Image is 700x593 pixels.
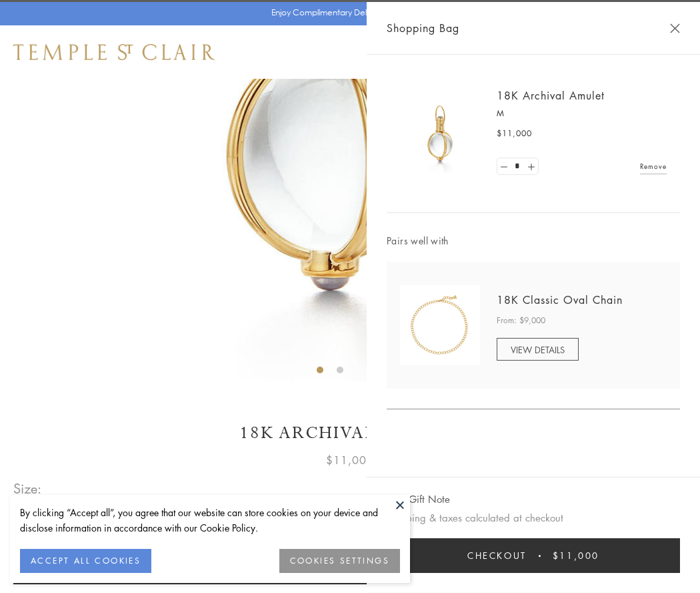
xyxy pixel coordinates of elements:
[13,44,215,60] img: Temple St. Clair
[524,158,537,175] a: Set quantity to 2
[511,343,565,356] span: VIEW DETAILS
[497,88,605,103] a: 18K Archival Amulet
[13,477,43,500] span: Size:
[553,548,599,563] span: $11,000
[467,548,527,563] span: Checkout
[20,549,151,573] button: ACCEPT ALL COOKIES
[400,93,480,174] img: 18K Archival Amulet
[497,158,511,175] a: Set quantity to 0
[387,510,680,526] p: Shipping & taxes calculated at checkout
[640,159,667,174] a: Remove
[387,538,680,573] button: Checkout $11,000
[20,505,400,536] div: By clicking “Accept all”, you agree that our website can store cookies on your device and disclos...
[279,549,400,573] button: COOKIES SETTINGS
[497,107,667,120] p: M
[497,314,545,327] span: From: $9,000
[497,338,579,361] a: VIEW DETAILS
[400,285,480,365] img: N88865-OV18
[387,233,680,248] span: Pairs well with
[271,6,423,19] p: Enjoy Complimentary Delivery & Returns
[387,19,459,37] span: Shopping Bag
[497,127,532,140] span: $11,000
[497,292,623,307] a: 18K Classic Oval Chain
[13,421,687,445] h1: 18K Archival Amulet
[387,491,450,508] button: Add Gift Note
[326,451,374,469] span: $11,000
[670,23,680,33] button: Close Shopping Bag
